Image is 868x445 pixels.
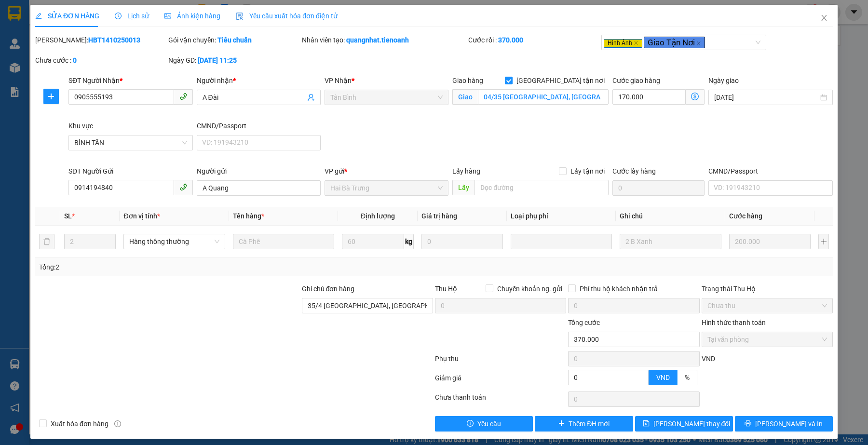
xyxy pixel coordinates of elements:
[729,234,811,249] input: 0
[346,36,409,44] b: quangnhat.tienoanh
[467,420,474,428] span: exclamation-circle
[404,234,414,249] span: kg
[616,207,725,226] th: Ghi chú
[236,13,244,20] img: icon
[64,212,72,220] span: SL
[35,55,166,66] div: Chưa cước :
[179,183,187,191] span: phone
[330,90,443,105] span: Tân Bình
[729,212,762,220] span: Cước hàng
[115,12,149,20] span: Lịch sử
[197,121,321,131] div: CMND/Passport
[644,37,705,48] span: Giao Tận Nơi
[115,13,122,19] span: clock-circle
[745,420,751,428] span: printer
[421,212,457,220] span: Giá trị hàng
[164,12,220,20] span: Ảnh kiện hàng
[612,167,656,175] label: Cước lấy hàng
[43,89,59,104] button: plus
[197,166,321,176] div: Người gửi
[635,416,733,432] button: save[PERSON_NAME] thay đổi
[567,166,609,176] span: Lấy tận nơi
[421,234,503,249] input: 0
[168,55,299,66] div: Ngày GD:
[452,89,478,105] span: Giao
[568,319,600,326] span: Tổng cước
[576,283,662,294] span: Phí thu hộ khách nhận trả
[435,285,457,293] span: Thu Hộ
[685,374,690,381] span: %
[620,234,721,249] input: Ghi Chú
[558,420,565,428] span: plus
[702,283,833,294] div: Trạng thái Thu Hộ
[198,56,237,64] b: [DATE] 11:25
[35,13,42,19] span: edit
[129,234,219,249] span: Hàng thông thường
[197,75,321,86] div: Người nhận
[434,392,567,409] div: Chưa thanh toán
[569,418,610,429] span: Thêm ĐH mới
[702,319,766,326] label: Hình thức thanh toán
[68,75,192,86] div: SĐT Người Nhận
[330,181,443,195] span: Hai Bà Trưng
[302,298,433,313] input: Ghi chú đơn hàng
[434,373,567,390] div: Giảm giá
[478,89,609,105] input: Giao tận nơi
[39,234,54,249] button: delete
[164,13,171,19] span: picture
[708,77,739,84] label: Ngày giao
[691,93,699,100] span: dollar-circle
[114,420,121,427] span: info-circle
[755,418,823,429] span: [PERSON_NAME] và In
[73,56,77,64] b: 0
[513,75,609,86] span: [GEOGRAPHIC_DATA] tận nơi
[435,416,533,432] button: exclamation-circleYêu cầu
[325,166,448,176] div: VP gửi
[735,416,833,432] button: printer[PERSON_NAME] và In
[68,166,192,176] div: SĐT Người Gửi
[468,35,599,45] div: Cước rồi :
[233,234,334,249] input: VD: Bàn, Ghế
[820,14,828,22] span: close
[302,35,466,45] div: Nhân viên tạo:
[302,285,355,293] label: Ghi chú đơn hàng
[74,135,187,150] span: BÌNH TÂN
[452,180,475,195] span: Lấy
[818,234,829,249] button: plus
[643,420,650,428] span: save
[811,5,838,32] button: Close
[35,12,99,20] span: SỬA ĐƠN HÀNG
[707,298,827,313] span: Chưa thu
[236,12,338,20] span: Yêu cầu xuất hóa đơn điện tử
[702,355,715,363] span: VND
[477,418,501,429] span: Yêu cầu
[68,121,192,131] div: Khu vực
[217,36,252,44] b: Tiêu chuẩn
[47,418,112,429] span: Xuất hóa đơn hàng
[634,40,638,45] span: close
[656,374,670,381] span: VND
[123,212,160,220] span: Đơn vị tính
[493,283,566,294] span: Chuyển khoản ng. gửi
[696,41,701,46] span: close
[507,207,616,226] th: Loại phụ phí
[35,35,166,45] div: [PERSON_NAME]:
[708,166,832,176] div: CMND/Passport
[325,77,352,84] span: VP Nhận
[452,77,483,84] span: Giao hàng
[653,418,731,429] span: [PERSON_NAME] thay đổi
[475,180,609,195] input: Dọc đường
[707,332,827,347] span: Tại văn phòng
[44,93,58,100] span: plus
[168,35,299,45] div: Gói vận chuyển:
[88,36,140,44] b: HBT1410250013
[604,39,642,48] span: Hình Ảnh
[498,36,523,44] b: 370.000
[39,262,335,272] div: Tổng: 2
[612,180,705,196] input: Cước lấy hàng
[714,92,818,103] input: Ngày giao
[452,167,480,175] span: Lấy hàng
[233,212,264,220] span: Tên hàng
[535,416,633,432] button: plusThêm ĐH mới
[434,353,567,370] div: Phụ thu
